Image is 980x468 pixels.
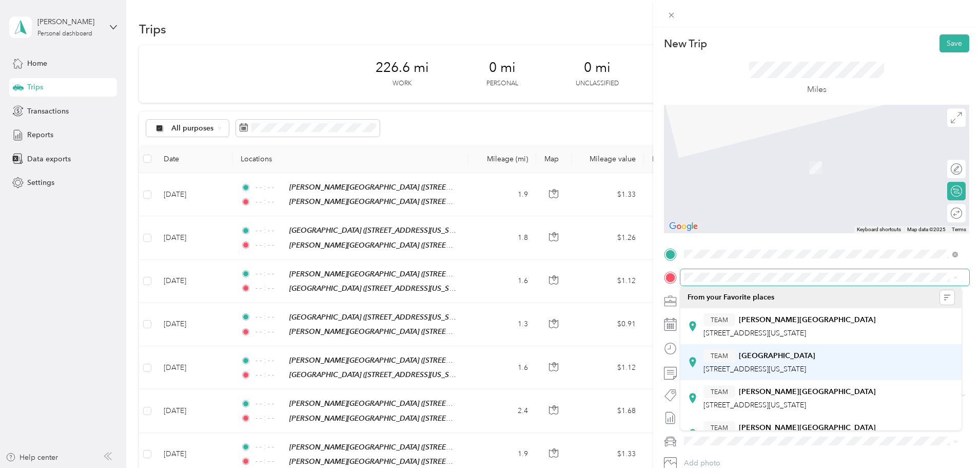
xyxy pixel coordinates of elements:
[857,226,901,233] button: Keyboard shortcuts
[664,36,707,51] p: New Trip
[711,387,728,397] span: TEAM
[667,220,700,233] img: Google
[939,34,969,52] button: Save
[703,349,735,362] button: TEAM
[739,351,815,361] strong: [GEOGRAPHIC_DATA]
[711,351,728,361] span: TEAM
[807,83,827,96] p: Miles
[739,423,876,433] strong: [PERSON_NAME][GEOGRAPHIC_DATA]
[703,401,806,409] span: [STREET_ADDRESS][US_STATE]
[711,315,728,325] span: TEAM
[667,220,700,233] a: Open this area in Google Maps (opens a new window)
[703,329,806,338] span: [STREET_ADDRESS][US_STATE]
[907,227,946,232] span: Map data ©2025
[703,421,735,434] button: TEAM
[739,387,876,397] strong: [PERSON_NAME][GEOGRAPHIC_DATA]
[739,315,876,325] strong: [PERSON_NAME][GEOGRAPHIC_DATA]
[711,423,728,433] span: TEAM
[923,410,980,468] iframe: Everlance-gr Chat Button Frame
[688,293,774,302] span: From your Favorite places
[703,385,735,398] button: TEAM
[703,313,735,326] button: TEAM
[703,365,806,373] span: [STREET_ADDRESS][US_STATE]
